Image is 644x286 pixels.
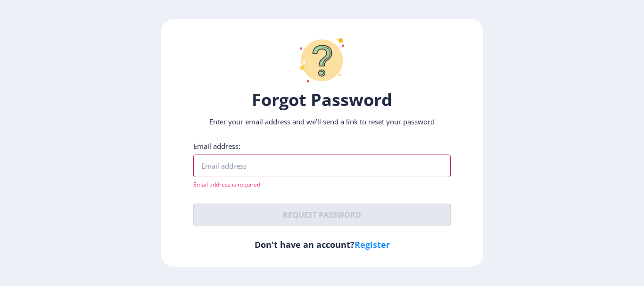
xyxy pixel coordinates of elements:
[355,239,390,250] a: Register
[193,141,240,151] label: Email address:
[193,180,260,188] span: Email address is required
[193,155,451,177] input: Email address
[193,89,451,111] h1: Forgot Password
[294,32,350,89] img: question-mark
[193,204,451,226] button: Request password
[193,239,451,250] h6: Don't have an account?
[193,117,451,126] p: Enter your email address and we’ll send a link to reset your password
